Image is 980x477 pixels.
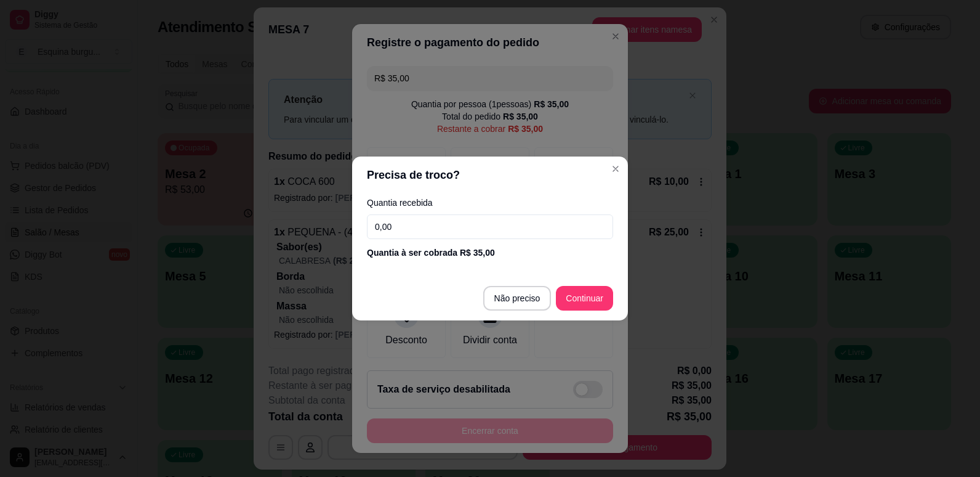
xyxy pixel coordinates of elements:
button: Close [606,159,625,179]
button: Continuar [556,286,613,311]
button: Não preciso [483,286,552,311]
label: Quantia recebida [367,198,613,207]
header: Precisa de troco? [352,157,628,194]
div: Quantia à ser cobrada R$ 35,00 [367,247,613,259]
